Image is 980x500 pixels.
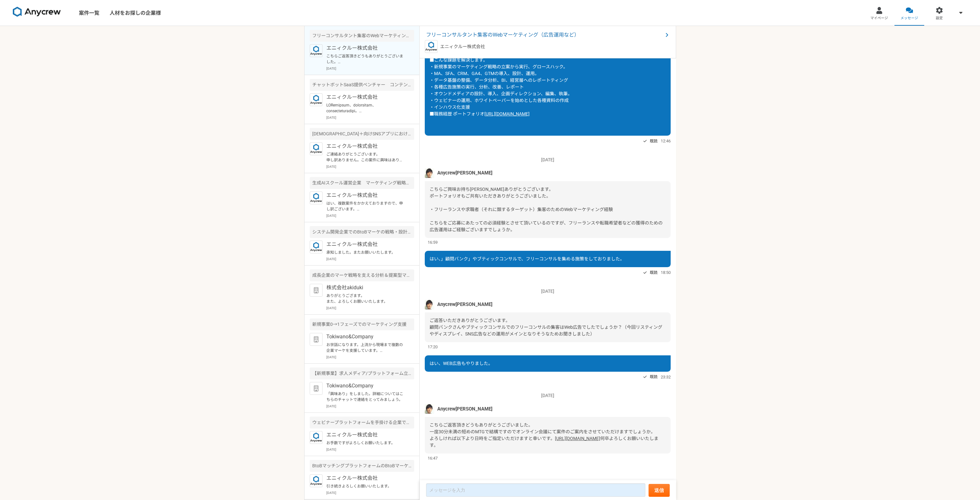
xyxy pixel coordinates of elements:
span: こちらご返答頂きどうもありがとうございました。 一度30分未満の短めのMTGで結構ですのでオンライン会議にて案件のご案内をさせていただけますでしょうか。 よろしければ以下より日時をご指定いただけ... [430,422,655,441]
span: 16:47 [428,455,438,461]
img: logo_text_blue_01.png [310,474,322,487]
img: default_org_logo-42cde973f59100197ec2c8e796e4974ac8490bb5b08a0eb061ff975e4574aa76.png [310,382,322,395]
img: logo_text_blue_01.png [310,93,322,106]
img: logo_text_blue_01.png [310,142,322,155]
div: ドメイン: [DOMAIN_NAME] [17,17,74,22]
p: ありがとうござます。 また、よろしくお願いいたします。 [326,293,406,304]
p: こちらご返答頂きどうもありがとうございました。 一度30分未満の短めのMTGで結構ですのでオンライン会議にて案件のご案内をさせていただけますでしょうか。 よろしければ以下より日時をご指定いただけ... [326,53,406,65]
img: tab_domain_overview_orange.svg [22,38,27,43]
span: 18:50 [661,269,671,275]
span: 16:59 [428,239,438,245]
div: キーワード流入 [74,38,103,43]
span: Anycrew[PERSON_NAME] [437,405,492,412]
img: naoya%E3%81%AE%E3%82%B3%E3%83%92%E3%82%9A%E3%83%BC.jpeg [425,404,434,414]
span: はい、WEB広告もやりました。 [430,361,493,366]
img: logo_orange.svg [10,10,15,15]
div: 生成AIスクール運営企業 マーケティング戦略ディレクター [310,177,414,189]
div: BtoBマッチングプラットフォームのBtoBマーケティング戦略・実務を募集！ [310,460,414,472]
button: 送信 [649,484,670,497]
p: お世話になります。上流から現場まで複数の企業マーケを支援しています。 教育、研修系支援は、以下の実績があります。 TechCamp manebi 実績は以下を参照ください。 ■職務経歴 ポートフ... [326,342,406,353]
img: logo_text_blue_01.png [310,191,322,204]
div: フリーコンサルタント集客のWebマーケティング（広告運用など） [310,30,414,42]
span: 既読 [650,269,658,276]
p: エニィクルー株式会社 [326,142,406,150]
img: logo_text_blue_01.png [310,44,322,57]
span: Anycrew[PERSON_NAME] [437,169,492,176]
span: 設定 [936,16,943,21]
span: こちらご興味お持ち[PERSON_NAME]ありがとうございます。 ポートフォリオもご共有いただきありがとうございました。 ・フリーランスや求職者（それに類するターゲット）集客のためのWebマー... [430,187,663,232]
p: [DATE] [425,157,671,163]
p: LORemipsum、dolorsitam、consecteturadipi。 elitsed、doeiusmodtemporinc。 ■utlaboreetd。 ・magnaaliquaeni... [326,102,406,114]
p: [DATE] [326,306,414,310]
div: システム開発企業でのBtoBマーケの戦略・設計や実務までをリードできる人材を募集 [310,226,414,238]
p: 「興味あり」をしました。詳細についてはこちらのチャットで連絡をとってみましょう。 [326,391,406,403]
p: 株式会社akiduki [326,284,406,292]
p: Tokiwano&Company [326,333,406,341]
span: ご返答いただきありがとうございます。 顧問バンクさんやブティックコンサルでのフリーコンサルの集客はWeb広告でしたでしょうか？（今回リスティングやディスプレイ、SNS広告などの運用がメインとなり... [430,318,662,336]
p: [DATE] [326,164,414,169]
p: [DATE] [425,288,671,295]
p: 承知しました。またお願いいたします。 [326,250,406,255]
p: エニィクルー株式会社 [326,191,406,199]
span: フリーコンサルタント集客のWebマーケティング（広告運用など） [426,31,663,39]
img: naoya%E3%81%AE%E3%82%B3%E3%83%92%E3%82%9A%E3%83%BC.jpeg [425,168,434,178]
span: メッセージ [900,16,918,21]
div: ウェビナープラットフォームを手掛ける企業でのデジタルマーケティング [310,417,414,428]
span: 23:32 [661,374,671,380]
p: Tokiwano&Company [326,382,406,390]
p: 引き続きよろしくお願いいたします。 [326,483,406,489]
p: [DATE] [326,447,414,452]
img: default_org_logo-42cde973f59100197ec2c8e796e4974ac8490bb5b08a0eb061ff975e4574aa76.png [310,333,322,346]
div: [DEMOGRAPHIC_DATA]＋向けSNSアプリにおけるマーケティング業務 [310,128,414,140]
p: エニィクルー株式会社 [326,93,406,101]
span: はい、」顧問バンク」やブティックコンサルで、フリーコンサルを集める施策をしておりました。 [430,256,624,261]
img: logo_text_blue_01.png [425,40,438,53]
p: [DATE] [326,257,414,261]
p: [DATE] [326,355,414,360]
span: 12:46 [661,138,671,144]
p: [DATE] [326,66,414,71]
p: はい、複数案件をかかえておりますので、申し訳ございます。 よろしくお願いいたします。 [326,200,406,212]
div: ドメイン概要 [29,38,54,43]
p: [DATE] [326,404,414,409]
div: 成長企業のマーケ戦略を支える分析＆提案型マーケター募集（業務委託） [310,269,414,281]
span: マイページ [870,16,888,21]
div: 【新規事業】求人メディア/プラットフォーム立上げ [310,368,414,379]
span: 既読 [650,137,658,145]
a: [URL][DOMAIN_NAME] [555,436,600,441]
img: naoya%E3%81%AE%E3%82%B3%E3%83%92%E3%82%9A%E3%83%BC.jpeg [425,300,434,309]
p: お手数ですがよろしくお願いたします。 [326,440,406,446]
p: エニィクルー株式会社 [326,474,406,482]
p: エニィクルー株式会社 [326,44,406,52]
p: [DATE] [326,213,414,218]
span: WEBマーケティング、コンテンツの編集制作、グロースハックを専門としています。 上流の戦略から、実運用までフルスタックで請け負います。 ■こんな課題を解決します。 ・新規事業のマーケティング戦略... [430,37,599,116]
span: Anycrew[PERSON_NAME] [437,301,492,308]
img: logo_text_blue_01.png [310,431,322,444]
img: 8DqYSo04kwAAAAASUVORK5CYII= [13,7,61,17]
div: 新規事業0→1フェーズでのマーケティング支援 [310,318,414,330]
span: 17:20 [428,344,438,350]
p: ご連絡ありがとうございます。 申し訳ありません。この案件に興味はありません。 辞退させていただきます。 [326,151,406,163]
p: [DATE] [326,490,414,495]
div: v 4.0.25 [18,10,31,15]
img: website_grey.svg [10,17,15,22]
img: default_org_logo-42cde973f59100197ec2c8e796e4974ac8490bb5b08a0eb061ff975e4574aa76.png [310,284,322,297]
img: logo_text_blue_01.png [310,241,322,253]
p: エニィクルー株式会社 [326,241,406,248]
img: tab_keywords_by_traffic_grey.svg [67,38,72,43]
p: エニィクルー株式会社 [440,43,485,50]
a: [URL][DOMAIN_NAME] [484,111,530,116]
p: [DATE] [326,115,414,120]
div: チャットボットSaaS提供ベンチャー コンテンツマーケター [310,79,414,91]
p: [DATE] [425,392,671,399]
p: エニィクルー株式会社 [326,431,406,439]
span: 既読 [650,373,658,381]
